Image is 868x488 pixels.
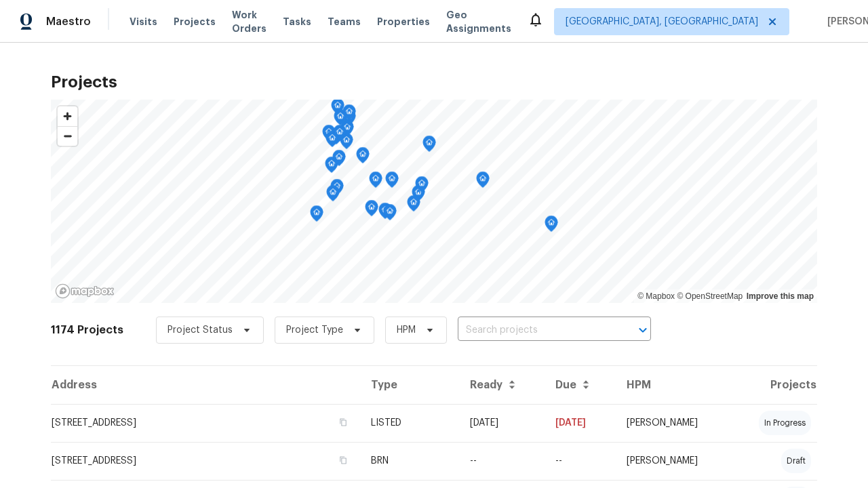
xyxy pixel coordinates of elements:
td: [STREET_ADDRESS] [51,442,360,480]
div: Map marker [369,171,382,192]
td: BRN [360,442,459,480]
td: LISTED [360,404,459,442]
div: Map marker [340,120,354,141]
div: Map marker [325,131,339,152]
div: Map marker [340,133,353,154]
button: Copy Address [337,454,349,466]
span: Project Type [286,323,343,337]
div: Map marker [356,147,370,168]
span: Visits [130,15,157,28]
span: HPM [397,323,416,337]
span: Maestro [46,15,91,28]
th: Type [360,366,459,404]
span: Teams [328,15,361,28]
th: Ready [459,366,545,404]
div: Map marker [325,157,338,178]
button: Zoom out [58,126,77,146]
div: in progress [759,411,811,435]
div: Map marker [415,176,429,197]
div: Map marker [422,136,436,157]
td: -- [545,442,616,480]
button: Zoom in [58,106,77,126]
a: Mapbox homepage [55,283,115,299]
th: HPM [616,366,730,404]
h2: 1174 Projects [51,323,123,337]
div: Map marker [326,185,340,206]
th: Address [51,366,360,404]
span: Projects [174,15,216,28]
div: Map marker [330,128,343,149]
h2: Projects [51,75,817,89]
div: Map marker [331,98,344,119]
div: Map marker [545,216,558,237]
div: Map marker [365,200,378,221]
canvas: Map [51,100,817,303]
div: Map marker [383,204,397,225]
td: [PERSON_NAME] [616,442,730,480]
button: Copy Address [337,416,349,428]
th: Projects [730,366,817,404]
div: Map marker [332,150,346,171]
span: Zoom out [58,127,77,146]
td: -- [459,442,545,480]
div: draft [781,449,811,473]
a: OpenStreetMap [677,291,743,301]
a: Improve this map [747,291,814,301]
a: Mapbox [637,291,675,301]
div: Map marker [407,195,420,216]
td: [DATE] [545,404,616,442]
div: Map marker [333,125,347,146]
td: [DATE] [459,404,545,442]
div: Map marker [310,205,323,226]
div: Map marker [385,171,399,192]
div: Map marker [342,104,356,125]
div: Map marker [330,179,344,200]
span: [GEOGRAPHIC_DATA], [GEOGRAPHIC_DATA] [566,15,758,28]
td: [STREET_ADDRESS] [51,404,360,442]
span: Work Orders [232,8,267,35]
td: [PERSON_NAME] [616,404,730,442]
input: Search projects [458,320,613,341]
div: Map marker [378,203,392,224]
span: Tasks [283,17,311,26]
span: Geo Assignments [446,8,511,35]
div: Map marker [412,185,425,206]
div: Map marker [322,125,336,146]
div: Map marker [334,109,347,130]
th: Due [545,366,616,404]
span: Properties [377,15,430,28]
div: Map marker [476,171,490,192]
button: Open [633,321,652,340]
span: Project Status [167,323,233,337]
